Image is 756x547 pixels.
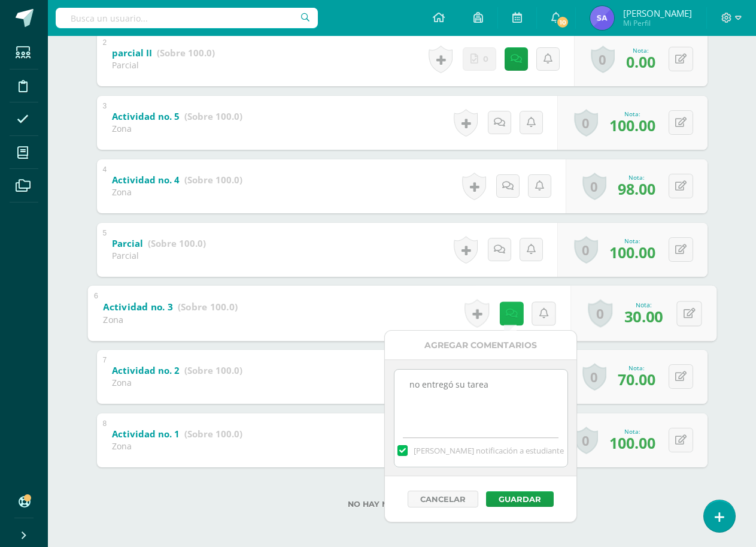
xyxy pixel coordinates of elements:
a: 0 [591,46,615,73]
img: e13c725d1f66a19cb499bd52eb79269c.png [590,6,614,30]
div: Nota: [609,110,655,118]
b: parcial II [112,47,152,59]
div: Nota: [618,364,655,372]
strong: (Sobre 100.0) [178,300,238,313]
strong: (Sobre 100.0) [184,428,242,440]
span: 0.00 [626,52,655,72]
a: Actividad no. 4 (Sobre 100.0) [112,171,242,190]
b: Actividad no. 2 [112,364,180,376]
div: Parcial [112,59,215,71]
a: 0 [574,427,598,454]
div: Nota: [624,300,663,309]
b: Actividad no. 4 [112,174,180,186]
strong: (Sobre 100.0) [184,174,242,186]
span: 70.00 [618,369,655,389]
button: Guardar [486,491,554,507]
input: Busca un usuario... [56,8,318,28]
div: Zona [103,313,238,325]
a: Actividad no. 2 (Sobre 100.0) [112,361,242,380]
strong: (Sobre 100.0) [148,237,206,249]
div: Nota: [609,427,655,436]
span: Mi Perfil [623,18,692,28]
span: 100.00 [609,115,655,135]
div: Nota: [618,173,655,182]
a: Actividad no. 1 (Sobre 100.0) [112,425,242,444]
span: [PERSON_NAME] [623,7,692,19]
button: Cancelar [408,491,478,507]
a: 0 [582,363,606,391]
b: Parcial [112,237,143,249]
b: Actividad no. 1 [112,428,180,440]
a: Actividad no. 5 (Sobre 100.0) [112,107,242,126]
b: Actividad no. 3 [103,300,172,313]
span: 100.00 [609,433,655,453]
span: 0 [483,48,488,70]
a: 0 [588,299,612,327]
div: Parcial [112,250,206,261]
a: parcial II (Sobre 100.0) [112,44,215,63]
a: 0 [574,109,598,137]
div: Zona [112,377,242,388]
a: 0 [574,236,598,264]
strong: (Sobre 100.0) [184,364,242,376]
b: Actividad no. 5 [112,110,180,122]
div: Nota: [609,237,655,245]
div: Nota: [626,46,655,55]
span: [PERSON_NAME] notificación a estudiante [414,445,564,456]
span: 10 [556,16,569,29]
a: Parcial (Sobre 100.0) [112,234,206,253]
a: 0 [582,173,606,200]
label: No hay más resultados [97,500,708,509]
div: Zona [112,186,242,198]
textarea: no entregó su tarea [394,370,567,430]
span: 98.00 [618,179,655,199]
span: 100.00 [609,242,655,262]
strong: (Sobre 100.0) [184,110,242,122]
span: 30.00 [624,306,663,327]
div: Zona [112,440,242,452]
div: Zona [112,123,242,134]
div: Agregar Comentarios [385,331,576,360]
a: Actividad no. 3 (Sobre 100.0) [103,297,238,316]
strong: (Sobre 100.0) [157,47,215,59]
